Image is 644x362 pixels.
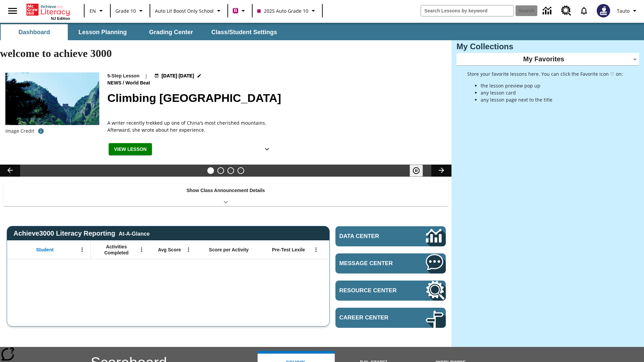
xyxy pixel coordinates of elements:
button: Jul 22 - Jun 30 Choose Dates [153,72,203,79]
button: Slide 4 Career Lesson [237,167,244,174]
p: Image Credit [5,128,34,134]
button: Open side menu [3,1,22,21]
span: Student [36,247,54,253]
span: Grade 10 [115,7,136,14]
li: any lesson card [481,89,623,96]
button: Open Menu [311,245,321,255]
span: Activities Completed [94,244,139,256]
button: Select a new avatar [593,2,614,19]
div: Pause [410,165,430,177]
button: Lesson Planning [69,24,136,40]
button: Pause [410,165,423,177]
span: Achieve3000 Literacy Reporting [13,230,150,237]
a: Data Center [539,2,557,20]
div: Home [26,2,70,20]
span: News [107,79,123,87]
span: / [123,80,124,85]
span: NJ Edition [51,16,70,20]
button: Grading Center [138,24,205,40]
p: 5-Step Lesson [107,72,140,79]
span: EN [90,7,96,14]
a: Message Center [335,253,446,274]
a: Notifications [575,2,593,19]
button: Boost Class color is violet red. Change class color [230,5,250,17]
h2: Climbing Mount Tai [107,89,443,107]
span: 2025 Auto Grade 10 [257,7,308,14]
img: Avatar [597,4,610,17]
span: Auto Lit Boost only School [155,7,214,14]
div: My Favorites [457,53,639,66]
button: Open Menu [183,245,194,255]
div: Show Class Announcement Details [3,183,448,206]
button: Language: EN, Select a language [87,5,108,17]
span: B [234,6,237,15]
li: any lesson page next to the title [481,96,623,103]
span: World Beat [125,79,152,87]
p: Show Class Announcement Details [186,187,265,194]
button: View Lesson [109,143,152,156]
span: Data Center [339,233,403,240]
a: Resource Center, Will open in new tab [557,2,575,20]
button: Class/Student Settings [206,24,282,40]
div: At-A-Glance [119,230,150,237]
button: Slide 2 Defining Our Government's Purpose [217,167,224,174]
button: Credit for photo and all related images: Public Domain/Charlie Fong [34,125,48,137]
button: Profile/Settings [614,5,641,17]
span: Score per Activity [209,247,249,253]
button: Lesson carousel, Next [431,165,451,177]
a: Career Center [335,308,446,328]
span: Career Center [339,314,406,321]
button: Show Details [260,143,274,156]
span: Resource Center [339,287,406,294]
button: Open Menu [77,245,87,255]
a: Data Center [335,226,446,246]
span: | [145,72,148,79]
button: Dashboard [1,24,68,40]
li: the lesson preview pop up [481,82,623,89]
button: Slide 3 Pre-release lesson [227,167,234,174]
h3: My Collections [457,42,639,51]
a: Home [26,3,70,16]
a: Resource Center, Will open in new tab [335,281,446,301]
button: Grade: Grade 10, Select a grade [113,5,148,17]
input: search field [421,5,514,16]
span: Avg Score [158,247,181,253]
div: A writer recently trekked up one of China's most cherished mountains. Afterward, she wrote about ... [107,119,275,133]
img: 6000 stone steps to climb Mount Tai in Chinese countryside [5,72,99,125]
button: Class: 2025 Auto Grade 10, Select your class [255,5,320,17]
button: School: Auto Lit Boost only School, Select your school [152,5,225,17]
button: Open Menu [137,245,147,255]
p: Store your favorite lessons here. You can click the Favorite icon ♡ on: [467,70,623,77]
span: Message Center [339,260,406,267]
button: Slide 1 Climbing Mount Tai [207,167,214,174]
span: [DATE] [DATE] [162,72,194,79]
span: Tauto [617,7,630,14]
span: Pre-Test Lexile [272,247,305,253]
